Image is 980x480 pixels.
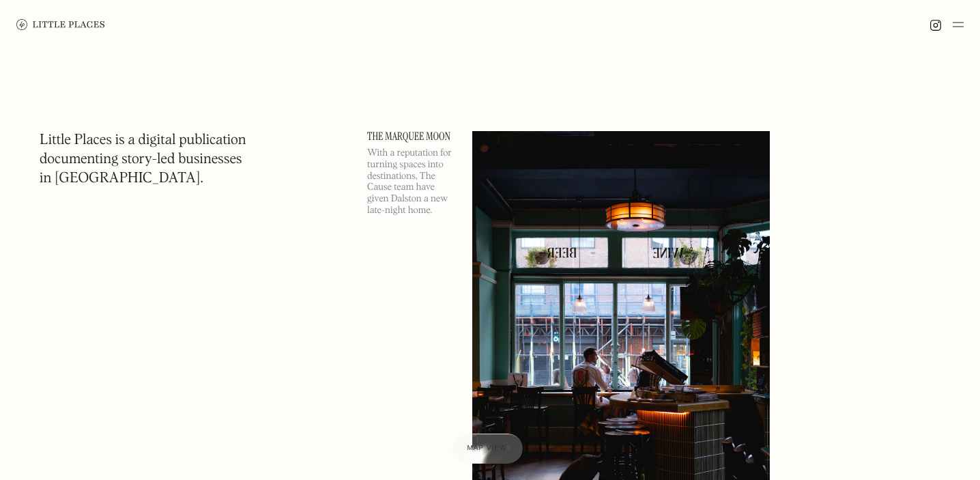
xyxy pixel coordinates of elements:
p: With a reputation for turning spaces into destinations, The Cause team have given Dalston a new l... [367,147,456,216]
a: The Marquee Moon [367,131,456,142]
h1: Little Places is a digital publication documenting story-led businesses in [GEOGRAPHIC_DATA]. [40,131,246,188]
a: Map view [451,434,523,464]
span: Map view [467,444,507,452]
